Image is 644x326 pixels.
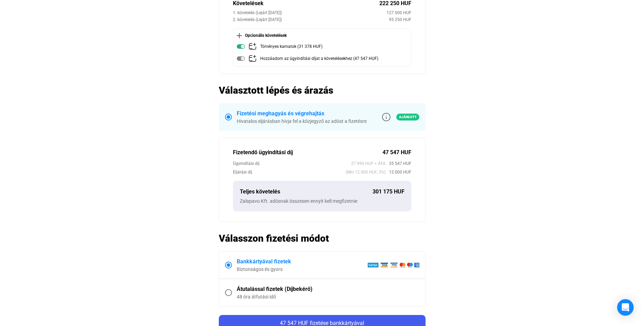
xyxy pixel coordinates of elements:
div: Hivatalos eljárásban hívja fel a közjegyző az adóst a fizetésre [237,118,367,125]
span: 12 000 HUF [386,169,411,176]
div: 47 547 HUF [382,148,411,157]
div: 127 000 HUF [387,9,411,16]
div: Fizetendő ügyindítási díj [233,148,382,157]
span: 35 547 HUF [386,160,411,167]
div: 301 175 HUF [372,188,405,196]
h2: Választott lépés és árazás [219,84,426,96]
div: Teljes követelés [240,188,372,196]
img: barion [367,262,419,268]
span: (Min 12 000 HUF, 3%) [346,169,386,176]
span: Ajánlott [396,114,419,120]
div: Hozzáadom az ügyindítási díjat a követelésekhez (47 547 HUF) [260,54,378,63]
div: Opcionális követelések [237,32,408,39]
div: Bankkártyával fizetek [237,257,367,266]
div: 2. követelés (Lejárt [DATE]) [233,16,389,23]
div: Törvényes kamatok (31 378 HUF) [260,42,323,51]
img: plus-black [237,33,242,38]
h2: Válasszon fizetési módot [219,232,426,244]
div: Eljárási díj [233,169,346,176]
img: toggle-on [237,42,245,51]
img: info-grey-outline [382,113,390,121]
div: Átutalással fizetek (Díjbekérő) [237,285,419,293]
div: Biztonságos és gyors [237,266,367,273]
div: Ügyindítási díj [233,160,351,167]
a: info-grey-outlineAjánlott [382,113,419,121]
div: Open Intercom Messenger [617,299,634,316]
span: 27 990 HUF + ÁFA [351,160,386,167]
div: Zalapavo Kft. adósnak összesen ennyit kell megfizetnie [240,198,405,204]
img: add-claim [248,54,257,63]
img: toggle-on-disabled [237,54,245,63]
div: 95 250 HUF [389,16,411,23]
div: 1. követelés (Lejárt [DATE]) [233,9,387,16]
div: 48 óra átfutási idő [237,293,419,300]
div: Fizetési meghagyás és végrehajtás [237,109,367,118]
img: add-claim [248,42,257,51]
